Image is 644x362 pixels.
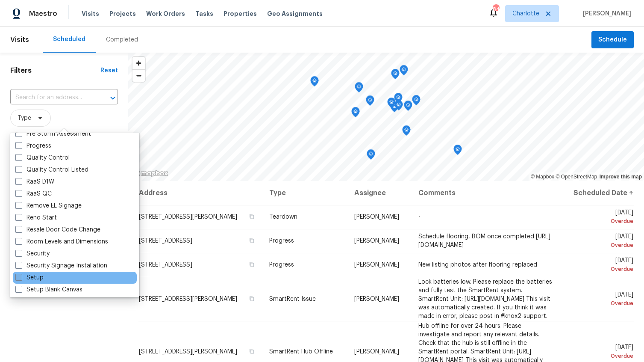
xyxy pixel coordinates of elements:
[269,349,333,355] span: SmartRent Hub Offline
[347,181,412,205] th: Assignee
[391,69,400,82] div: Map marker
[366,95,374,109] div: Map marker
[567,352,633,360] div: Overdue
[82,9,99,18] span: Visits
[355,82,363,95] div: Map marker
[600,174,642,180] a: Improve this map
[567,217,633,226] div: Overdue
[512,9,539,18] span: Charlotte
[132,70,145,82] span: Zoom out
[354,238,399,244] span: [PERSON_NAME]
[132,57,145,69] button: Zoom in
[531,174,554,180] a: Mapbox
[262,181,347,205] th: Type
[248,295,256,303] button: Copy Address
[15,130,91,138] label: Pre Storm Assessment
[269,214,297,220] span: Teardown
[354,296,399,302] span: [PERSON_NAME]
[100,66,118,75] div: Reset
[128,53,644,181] canvas: Map
[493,5,499,14] div: 84
[567,299,633,308] div: Overdue
[18,114,31,122] span: Type
[195,11,213,17] span: Tasks
[394,100,403,113] div: Map marker
[567,258,633,273] span: [DATE]
[567,241,633,249] div: Overdue
[139,214,237,220] span: [STREET_ADDRESS][PERSON_NAME]
[412,181,560,205] th: Comments
[351,107,360,120] div: Map marker
[402,125,411,139] div: Map marker
[15,261,107,270] label: Security Signage Installation
[139,262,192,268] span: [STREET_ADDRESS]
[139,296,237,302] span: [STREET_ADDRESS][PERSON_NAME]
[15,202,82,210] label: Remove EL Signage
[15,190,52,198] label: RaaS QC
[418,234,550,248] span: Schedule flooring, BOM once completed [URL][DOMAIN_NAME]
[15,273,44,282] label: Setup
[354,214,399,220] span: [PERSON_NAME]
[109,9,136,18] span: Projects
[138,181,262,205] th: Address
[132,69,145,82] button: Zoom out
[418,279,552,319] span: Lock batteries low. Please replace the batteries and fully test the SmartRent system. SmartRent U...
[139,349,237,355] span: [STREET_ADDRESS][PERSON_NAME]
[10,91,94,104] input: Search for an address...
[560,181,634,205] th: Scheduled Date ↑
[354,349,399,355] span: [PERSON_NAME]
[29,9,57,18] span: Maestro
[15,249,50,258] label: Security
[556,174,597,180] a: OpenStreetMap
[387,98,396,111] div: Map marker
[131,169,168,178] a: Mapbox homepage
[567,265,633,273] div: Overdue
[106,36,138,44] div: Completed
[15,226,100,234] label: Resale Door Code Change
[354,262,399,268] span: [PERSON_NAME]
[107,92,119,104] button: Open
[400,65,408,78] div: Map marker
[404,101,412,114] div: Map marker
[567,292,633,308] span: [DATE]
[248,213,256,220] button: Copy Address
[394,93,403,106] div: Map marker
[15,178,54,186] label: RaaS D1W
[10,30,29,49] span: Visits
[310,76,319,89] div: Map marker
[15,166,88,174] label: Quality Control Listed
[591,31,634,49] button: Schedule
[412,95,421,108] div: Map marker
[267,9,323,18] span: Geo Assignments
[567,344,633,360] span: [DATE]
[15,142,51,150] label: Progress
[139,238,192,244] span: [STREET_ADDRESS]
[223,9,257,18] span: Properties
[567,234,633,249] span: [DATE]
[15,237,108,246] label: Room Levels and Dimensions
[15,154,70,162] label: Quality Control
[418,262,537,268] span: New listing photos after flooring replaced
[146,9,185,18] span: Work Orders
[15,214,57,222] label: Reno Start
[248,347,256,355] button: Copy Address
[579,9,631,18] span: [PERSON_NAME]
[598,35,627,45] span: Schedule
[269,238,294,244] span: Progress
[453,145,462,158] div: Map marker
[269,296,316,302] span: SmartRent Issue
[248,237,256,244] button: Copy Address
[53,35,85,44] div: Scheduled
[248,261,256,268] button: Copy Address
[567,210,633,226] span: [DATE]
[367,149,375,163] div: Map marker
[418,214,421,220] span: -
[269,262,294,268] span: Progress
[15,285,82,294] label: Setup Blank Canvas
[10,66,100,75] h1: Filters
